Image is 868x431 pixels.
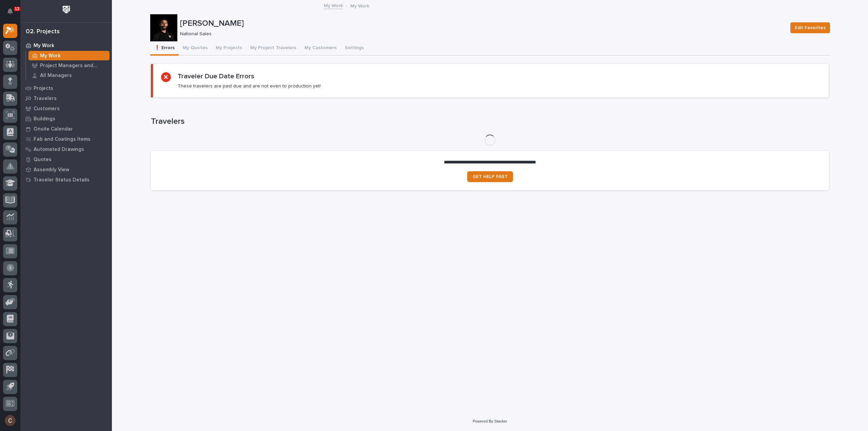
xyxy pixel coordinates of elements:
[34,167,69,173] p: Assembly View
[40,63,107,69] p: Project Managers and Engineers
[246,41,300,56] button: My Project Travelers
[34,177,90,183] p: Traveler Status Details
[20,134,112,144] a: Fab and Coatings Items
[26,51,112,60] a: My Work
[20,154,112,164] a: Quotes
[26,28,60,36] div: 02. Projects
[20,83,112,93] a: Projects
[20,103,112,114] a: Customers
[212,41,246,56] button: My Projects
[34,136,91,142] p: Fab and Coatings Items
[34,106,60,112] p: Customers
[26,61,112,70] a: Project Managers and Engineers
[15,6,19,11] p: 13
[20,124,112,134] a: Onsite Calendar
[3,4,17,18] button: Notifications
[34,126,73,132] p: Onsite Calendar
[341,41,368,56] button: Settings
[34,43,54,49] p: My Work
[790,22,830,33] button: Edit Favorites
[151,117,829,126] h1: Travelers
[40,73,72,79] p: All Managers
[350,2,369,9] p: My Work
[34,85,53,92] p: Projects
[150,41,179,56] button: ❗ Errors
[26,71,112,80] a: All Managers
[180,31,782,37] p: National Sales
[179,41,212,56] button: My Quotes
[40,53,61,59] p: My Work
[467,171,513,182] a: GET HELP FAST
[20,114,112,124] a: Buildings
[20,164,112,175] a: Assembly View
[20,144,112,154] a: Automated Drawings
[178,83,321,89] p: These travelers are past due and are not even to production yet!
[20,93,112,103] a: Travelers
[8,8,17,19] div: Notifications13
[180,19,785,28] p: [PERSON_NAME]
[20,40,112,51] a: My Work
[300,41,341,56] button: My Customers
[473,419,507,423] a: Powered By Stacker
[34,157,52,163] p: Quotes
[20,175,112,185] a: Traveler Status Details
[34,146,84,153] p: Automated Drawings
[795,24,826,32] span: Edit Favorites
[34,116,55,122] p: Buildings
[473,174,508,179] span: GET HELP FAST
[34,96,57,102] p: Travelers
[178,72,254,80] h2: Traveler Due Date Errors
[60,3,73,16] img: Workspace Logo
[324,1,343,9] a: My Work
[3,413,17,428] button: users-avatar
